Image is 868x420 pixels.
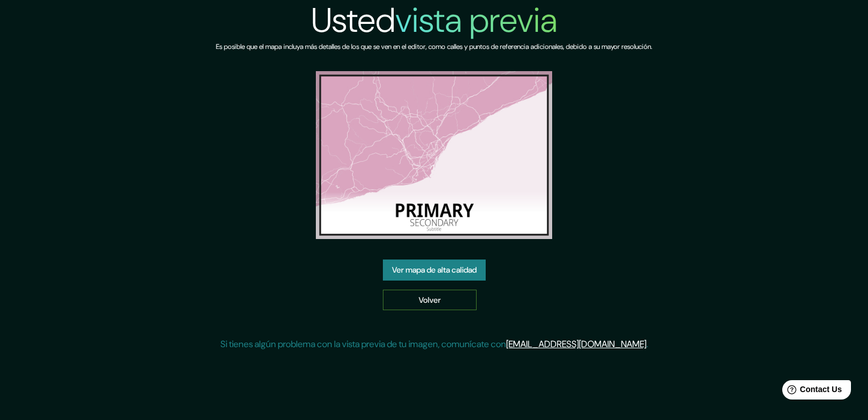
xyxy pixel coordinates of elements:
[383,260,486,281] a: Ver mapa de alta calidad
[216,41,652,53] h6: Es posible que el mapa incluya más detalles de los que se ven en el editor, como calles y puntos ...
[506,338,646,350] a: [EMAIL_ADDRESS][DOMAIN_NAME]
[383,290,477,311] a: Volver
[220,337,648,351] p: Si tienes algún problema con la vista previa de tu imagen, comunícate con .
[316,71,553,239] img: created-map-preview
[767,376,856,407] iframe: Help widget launcher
